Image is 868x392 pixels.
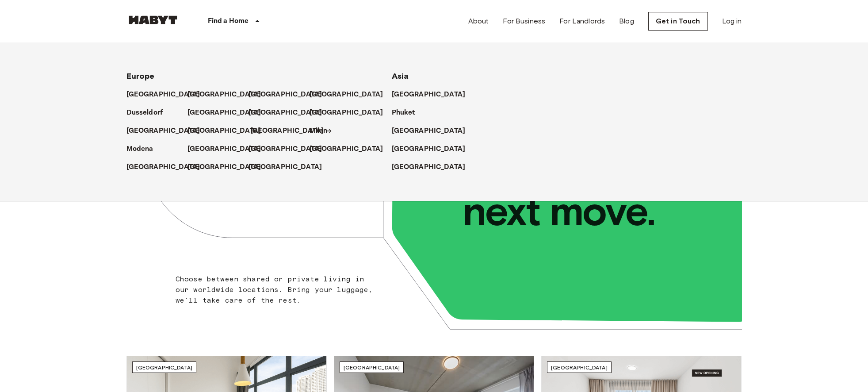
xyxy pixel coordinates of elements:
[392,144,474,154] a: [GEOGRAPHIC_DATA]
[250,126,333,136] a: [GEOGRAPHIC_DATA]
[176,274,379,306] p: Choose between shared or private living in our worldwide locations. Bring your luggage, we'll tak...
[249,144,331,154] a: [GEOGRAPHIC_DATA]
[310,108,392,118] a: [GEOGRAPHIC_DATA]
[392,108,415,118] p: Phuket
[126,126,200,136] p: [GEOGRAPHIC_DATA]
[126,162,209,173] a: [GEOGRAPHIC_DATA]
[187,162,261,173] p: [GEOGRAPHIC_DATA]
[126,162,200,173] p: [GEOGRAPHIC_DATA]
[249,108,331,118] a: [GEOGRAPHIC_DATA]
[126,15,180,24] img: Habyt
[648,12,708,31] a: Get in Touch
[619,16,634,27] a: Blog
[187,108,270,118] a: [GEOGRAPHIC_DATA]
[249,162,331,173] a: [GEOGRAPHIC_DATA]
[126,108,163,118] p: Dusseldorf
[249,144,322,154] p: [GEOGRAPHIC_DATA]
[392,162,474,173] a: [GEOGRAPHIC_DATA]
[187,89,270,100] a: [GEOGRAPHIC_DATA]
[310,89,383,100] p: [GEOGRAPHIC_DATA]
[187,89,261,100] p: [GEOGRAPHIC_DATA]
[310,144,392,154] a: [GEOGRAPHIC_DATA]
[126,144,153,154] p: Modena
[392,89,466,100] p: [GEOGRAPHIC_DATA]
[392,144,466,154] p: [GEOGRAPHIC_DATA]
[392,108,424,118] a: Phuket
[187,126,270,136] a: [GEOGRAPHIC_DATA]
[551,364,608,371] span: [GEOGRAPHIC_DATA]
[310,89,392,100] a: [GEOGRAPHIC_DATA]
[249,89,322,100] p: [GEOGRAPHIC_DATA]
[126,144,162,154] a: Modena
[392,162,466,173] p: [GEOGRAPHIC_DATA]
[722,16,742,27] a: Log in
[249,89,331,100] a: [GEOGRAPHIC_DATA]
[468,16,489,27] a: About
[187,108,261,118] p: [GEOGRAPHIC_DATA]
[126,108,172,118] a: Dusseldorf
[344,364,400,371] span: [GEOGRAPHIC_DATA]
[187,144,270,154] a: [GEOGRAPHIC_DATA]
[126,71,155,81] span: Europe
[136,364,193,371] span: [GEOGRAPHIC_DATA]
[392,126,466,136] p: [GEOGRAPHIC_DATA]
[559,16,605,27] a: For Landlords
[126,89,209,100] a: [GEOGRAPHIC_DATA]
[250,126,324,136] p: [GEOGRAPHIC_DATA]
[392,71,409,81] span: Asia
[187,126,261,136] p: [GEOGRAPHIC_DATA]
[310,108,383,118] p: [GEOGRAPHIC_DATA]
[310,144,383,154] p: [GEOGRAPHIC_DATA]
[208,16,249,27] p: Find a Home
[187,144,261,154] p: [GEOGRAPHIC_DATA]
[392,89,474,100] a: [GEOGRAPHIC_DATA]
[392,126,474,136] a: [GEOGRAPHIC_DATA]
[503,16,545,27] a: For Business
[249,162,322,173] p: [GEOGRAPHIC_DATA]
[187,162,270,173] a: [GEOGRAPHIC_DATA]
[126,126,209,136] a: [GEOGRAPHIC_DATA]
[126,89,200,100] p: [GEOGRAPHIC_DATA]
[249,108,322,118] p: [GEOGRAPHIC_DATA]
